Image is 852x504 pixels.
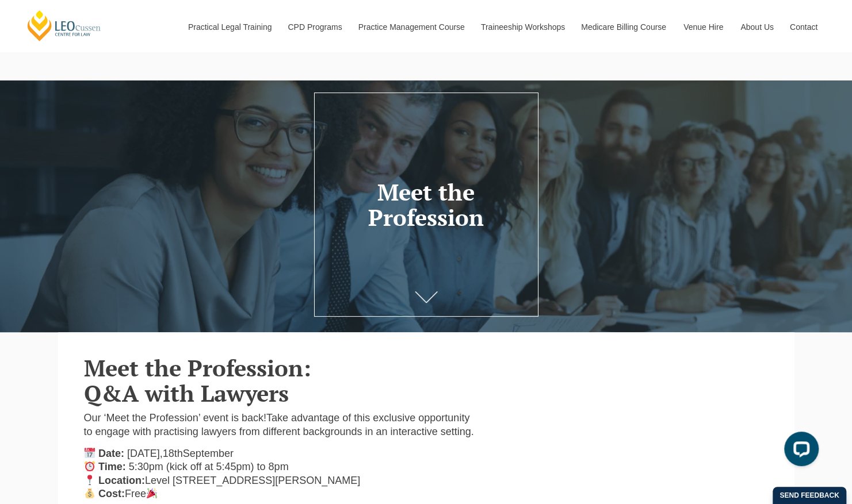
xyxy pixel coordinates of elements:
img: 💰 [85,488,95,498]
h1: Meet the Profession [324,179,528,230]
b: Meet the Profession: [84,352,311,383]
a: CPD Programs [279,2,349,52]
img: 🎉 [147,488,157,498]
span: [DATE], [127,448,163,459]
strong: Time: [98,461,126,472]
a: About Us [732,2,781,52]
a: Contact [781,2,826,52]
strong: Cost: [98,488,125,499]
span: 5:30pm (kick off at 5:45pm) to 8pm [129,461,289,472]
p: Level [STREET_ADDRESS][PERSON_NAME] Free [84,447,476,501]
span: Take advantage of this exclusive opportunity to engage with practising lawyers from different bac... [84,412,474,437]
a: Traineeship Workshops [472,2,572,52]
a: Practice Management Course [350,2,472,52]
span: Our ‘Meet the Profession’ event is back! [84,412,266,424]
strong: Date: [98,448,124,459]
a: Venue Hire [675,2,732,52]
span: 18 [163,448,174,459]
a: Medicare Billing Course [572,2,675,52]
strong: Location: [98,475,145,486]
span: th [174,448,183,459]
a: [PERSON_NAME] Centre for Law [26,9,102,42]
img: 📍 [85,475,95,485]
iframe: LiveChat chat widget [775,427,823,475]
span: September [183,448,234,459]
b: Q&A with Lawyers [84,378,289,408]
img: ⏰ [85,461,95,471]
img: 📅 [85,448,95,458]
a: Practical Legal Training [179,2,280,52]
